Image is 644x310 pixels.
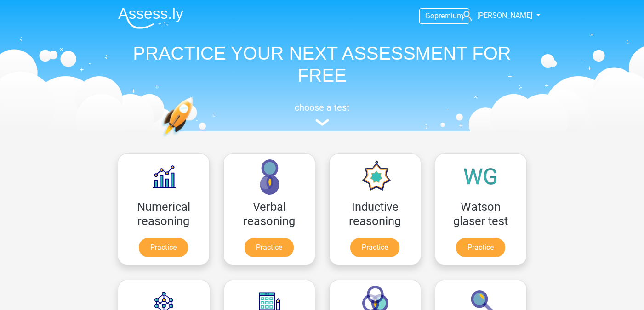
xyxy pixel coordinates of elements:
a: [PERSON_NAME] [458,10,533,21]
img: Assessly [118,7,183,29]
a: Practice [456,238,505,257]
a: Practice [350,238,399,257]
a: Practice [245,238,294,257]
a: Gopremium [420,10,469,22]
span: [PERSON_NAME] [477,11,532,20]
img: practice [161,97,229,180]
img: assessment [315,119,329,126]
a: choose a test [111,102,534,126]
span: premium [434,11,463,20]
a: Practice [139,238,188,257]
span: Go [425,11,434,20]
h5: choose a test [111,102,534,113]
h1: PRACTICE YOUR NEXT ASSESSMENT FOR FREE [111,42,534,86]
